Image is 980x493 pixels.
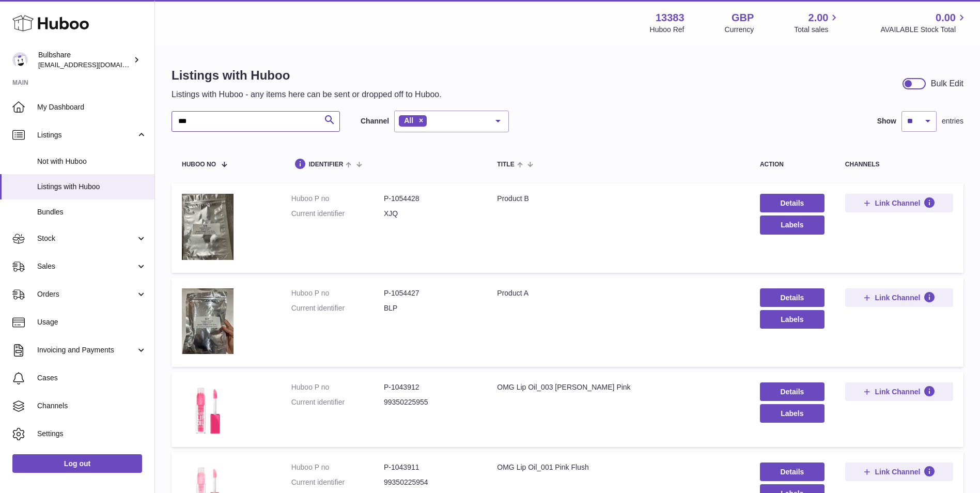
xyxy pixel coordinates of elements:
span: My Dashboard [37,102,147,112]
span: Link Channel [875,467,920,476]
strong: GBP [732,11,754,25]
div: OMG Lip Oil_001 Pink Flush [497,463,739,472]
a: Details [760,382,825,401]
dd: P-1054427 [384,288,476,298]
dt: Huboo P no [291,194,384,204]
span: Channels [37,401,147,411]
a: Details [760,194,825,212]
div: Currency [725,25,754,35]
span: Link Channel [875,387,920,396]
dt: Current identifier [291,303,384,313]
dt: Current identifier [291,477,384,487]
img: OMG Lip Oil_003 Berry Pink [182,382,234,434]
span: 0.00 [936,11,956,25]
button: Link Channel [845,288,953,307]
span: Sales [37,261,136,271]
dd: 99350225954 [384,477,476,487]
button: Labels [760,310,825,329]
button: Link Channel [845,463,953,481]
a: 2.00 Total sales [794,11,840,35]
dd: 99350225955 [384,397,476,407]
img: Product A [182,288,234,355]
span: Stock [37,234,136,243]
span: entries [942,116,963,126]
button: Link Channel [845,194,953,212]
div: Product A [497,288,739,298]
button: Link Channel [845,382,953,401]
dt: Current identifier [291,209,384,219]
dt: Huboo P no [291,288,384,298]
dd: P-1043911 [384,463,476,472]
strong: 13383 [656,11,685,25]
span: Listings [37,130,136,140]
button: Labels [760,215,825,234]
div: action [760,161,825,168]
span: Bundles [37,207,147,217]
button: Labels [760,404,825,423]
span: Cases [37,373,147,383]
a: Log out [12,454,142,473]
dd: P-1054428 [384,194,476,204]
p: Listings with Huboo - any items here can be sent or dropped off to Huboo. [172,89,442,100]
span: AVAILABLE Stock Total [880,25,968,35]
h1: Listings with Huboo [172,67,442,84]
span: Settings [37,429,147,439]
div: Huboo Ref [650,25,685,35]
span: Usage [37,317,147,327]
dd: P-1043912 [384,382,476,392]
div: channels [845,161,953,168]
img: internalAdmin-13383@internal.huboo.com [12,52,28,68]
span: All [404,116,413,125]
span: Link Channel [875,293,920,302]
span: Huboo no [182,161,216,168]
span: Link Channel [875,198,920,208]
span: Listings with Huboo [37,182,147,192]
span: Invoicing and Payments [37,345,136,355]
a: Details [760,463,825,481]
label: Channel [361,116,389,126]
span: Orders [37,289,136,299]
span: title [497,161,514,168]
span: Total sales [794,25,840,35]
dd: XJQ [384,209,476,219]
dd: BLP [384,303,476,313]
label: Show [877,116,896,126]
div: OMG Lip Oil_003 [PERSON_NAME] Pink [497,382,739,392]
img: Product B [182,194,234,260]
span: [EMAIL_ADDRESS][DOMAIN_NAME] [38,60,152,69]
dt: Huboo P no [291,463,384,472]
dt: Huboo P no [291,382,384,392]
a: 0.00 AVAILABLE Stock Total [880,11,968,35]
a: Details [760,288,825,307]
span: 2.00 [808,11,829,25]
div: Bulk Edit [931,78,963,89]
span: Not with Huboo [37,157,147,166]
dt: Current identifier [291,397,384,407]
div: Bulbshare [38,50,131,70]
span: identifier [309,161,344,168]
div: Product B [497,194,739,204]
